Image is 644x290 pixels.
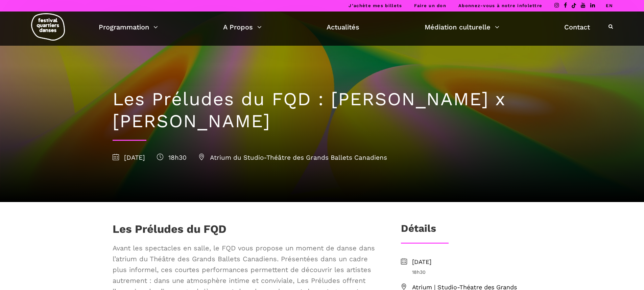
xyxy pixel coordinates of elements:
[401,222,436,239] h3: Détails
[412,268,532,276] span: 18h30
[412,257,532,267] span: [DATE]
[606,3,613,8] a: EN
[99,21,158,33] a: Programmation
[157,154,187,161] span: 18h30
[113,154,145,161] span: [DATE]
[113,88,532,132] h1: Les Préludes du FQD : [PERSON_NAME] x [PERSON_NAME]
[414,3,446,8] a: Faire un don
[564,21,590,33] a: Contact
[458,3,542,8] a: Abonnez-vous à notre infolettre
[198,154,387,161] span: Atrium du Studio-Théâtre des Grands Ballets Canadiens
[223,21,262,33] a: A Propos
[425,21,499,33] a: Médiation culturelle
[327,21,359,33] a: Actualités
[349,3,402,8] a: J’achète mes billets
[113,222,226,239] h1: Les Préludes du FQD
[31,13,65,41] img: logo-fqd-med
